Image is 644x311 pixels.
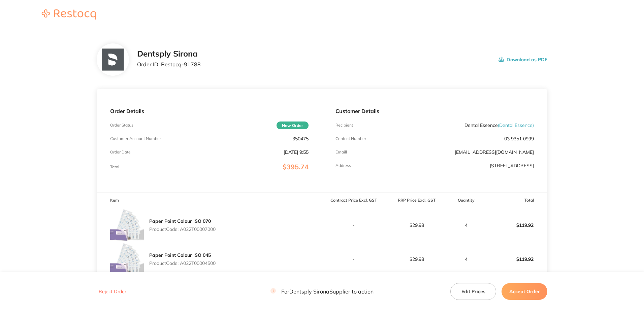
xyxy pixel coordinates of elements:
[283,163,309,171] span: $395.74
[335,136,366,141] p: Contact Number
[485,217,547,233] p: $119.92
[322,222,385,228] p: -
[137,61,201,67] p: Order ID: Restocq- 91788
[385,256,448,262] p: $29.98
[455,149,534,155] a: [EMAIL_ADDRESS][DOMAIN_NAME]
[102,49,124,71] img: NTllNzd2NQ
[322,193,385,208] th: Contract Price Excl. GST
[450,283,496,300] button: Edit Prices
[490,163,534,168] p: [STREET_ADDRESS]
[137,49,201,59] h2: Dentsply Sirona
[149,227,216,232] p: Product Code: A022T00007000
[149,218,211,224] a: Paper Point Colour ISO 070
[449,256,484,262] p: 4
[35,9,102,20] img: Restocq logo
[110,242,144,276] img: MWE2dHIzNQ
[498,49,547,70] button: Download as PDF
[292,136,309,141] p: 350475
[149,252,211,258] a: Paper Point Colour ISO 045
[335,108,534,114] p: Customer Details
[270,288,374,295] p: For Dentsply Sirona Supplier to action
[385,193,448,208] th: RRP Price Excl. GST
[502,283,547,300] button: Accept Order
[449,222,484,228] p: 4
[110,136,161,141] p: Customer Account Number
[335,123,353,128] p: Recipient
[485,251,547,267] p: $119.92
[322,256,385,262] p: -
[335,163,351,168] p: Address
[35,9,102,21] a: Restocq logo
[110,165,119,169] p: Total
[110,208,144,242] img: bnJ3YTNkcQ
[385,222,448,228] p: $29.98
[110,108,309,114] p: Order Details
[498,122,534,128] span: ( Dental Essence )
[149,261,216,266] p: Product Code: A022T00004500
[504,136,534,141] p: 03 9351 0999
[277,122,309,129] span: New Order
[97,289,128,295] button: Reject Order
[284,149,309,155] p: [DATE] 9:55
[464,123,534,128] p: Dental Essence
[484,193,547,208] th: Total
[448,193,484,208] th: Quantity
[97,193,322,208] th: Item
[110,123,133,128] p: Order Status
[110,150,131,154] p: Order Date
[335,150,347,154] p: Emaill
